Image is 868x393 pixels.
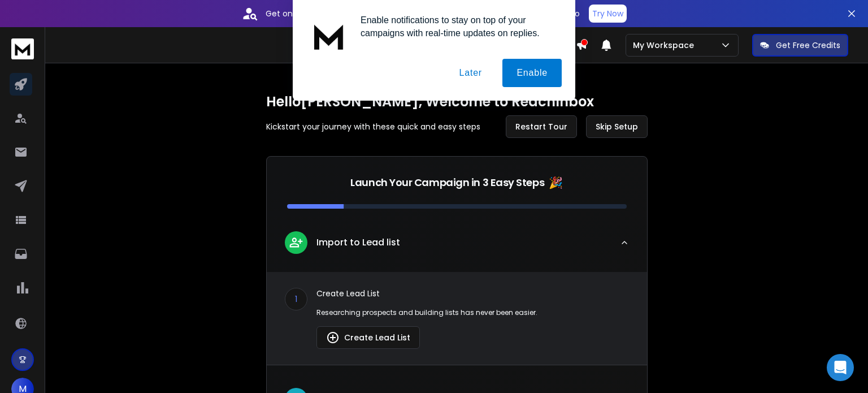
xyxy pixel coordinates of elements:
p: Launch Your Campaign in 3 Easy Steps [350,175,544,191]
p: Import to Lead list [316,236,400,249]
span: Skip Setup [596,121,638,132]
span: 🎉 [549,175,563,191]
img: lead [289,235,303,249]
p: Researching prospects and building lists has never been easier. [316,308,629,317]
div: Enable notifications to stay on top of your campaigns with real-time updates on replies. [351,14,562,40]
div: leadImport to Lead list [267,272,647,365]
button: Create Lead List [316,326,420,349]
img: lead [326,331,340,344]
button: Restart Tour [506,115,577,138]
h1: Hello [PERSON_NAME] , Welcome to ReachInbox [266,93,648,111]
img: notification icon [306,14,351,59]
div: 1 [285,288,307,310]
p: Create Lead List [316,288,629,299]
button: Later [445,59,496,87]
button: Skip Setup [586,115,648,138]
div: Open Intercom Messenger [827,354,854,381]
button: leadImport to Lead list [267,222,647,272]
p: Kickstart your journey with these quick and easy steps [266,121,480,132]
button: Enable [502,59,562,87]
